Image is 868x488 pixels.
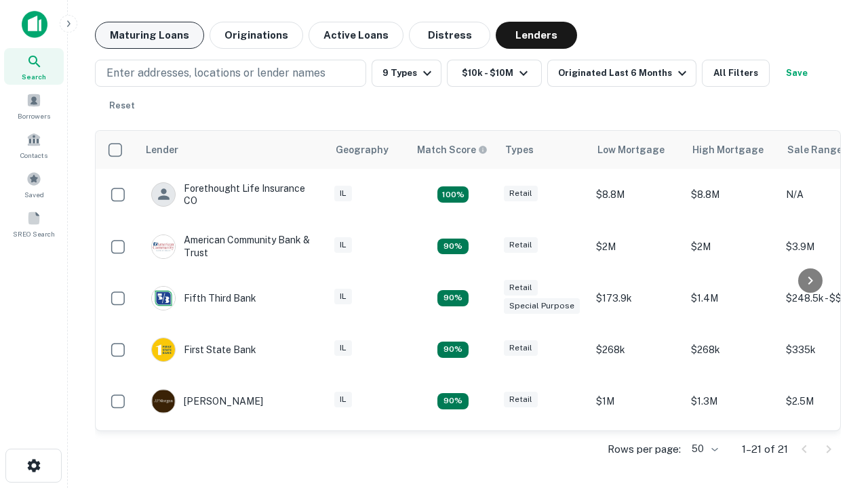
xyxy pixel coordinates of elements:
[547,60,696,87] button: Originated Last 6 Months
[504,392,538,407] div: Retail
[684,427,779,479] td: $7M
[589,427,684,479] td: $2.7M
[146,142,178,158] div: Lender
[151,338,256,362] div: First State Bank
[4,166,64,203] a: Saved
[151,389,263,413] div: [PERSON_NAME]
[100,92,144,119] button: Reset
[13,228,55,239] span: SREO Search
[684,131,779,169] th: High Mortgage
[504,280,538,296] div: Retail
[437,393,469,409] div: Matching Properties: 2, hasApolloMatch: undefined
[504,298,580,314] div: Special Purpose
[684,169,779,220] td: $8.8M
[589,272,684,324] td: $173.9k
[787,142,842,158] div: Sale Range
[22,11,47,38] img: capitalize-icon.png
[334,289,352,304] div: IL
[409,131,497,169] th: Capitalize uses an advanced AI algorithm to match your search with the best lender. The match sco...
[334,237,352,253] div: IL
[417,142,488,157] div: Capitalize uses an advanced AI algorithm to match your search with the best lender. The match sco...
[702,60,770,87] button: All Filters
[20,150,47,161] span: Contacts
[558,65,690,81] div: Originated Last 6 Months
[106,65,325,81] p: Enter addresses, locations or lender names
[437,290,469,306] div: Matching Properties: 2, hasApolloMatch: undefined
[597,142,665,158] div: Low Mortgage
[437,239,469,255] div: Matching Properties: 2, hasApolloMatch: undefined
[4,87,64,124] a: Borrowers
[505,142,534,158] div: Types
[504,237,538,253] div: Retail
[4,127,64,163] a: Contacts
[686,439,720,459] div: 50
[152,287,175,310] img: picture
[589,169,684,220] td: $8.8M
[684,375,779,427] td: $1.3M
[608,441,681,457] p: Rows per page:
[18,110,50,121] span: Borrowers
[409,22,490,49] button: Distress
[417,142,485,157] h6: Match Score
[684,324,779,375] td: $268k
[372,60,441,87] button: 9 Types
[504,340,538,356] div: Retail
[336,142,389,158] div: Geography
[152,338,175,361] img: picture
[328,131,409,169] th: Geography
[138,131,328,169] th: Lender
[497,131,589,169] th: Types
[684,272,779,324] td: $1.4M
[152,390,175,413] img: picture
[152,235,175,258] img: picture
[437,186,469,203] div: Matching Properties: 4, hasApolloMatch: undefined
[22,71,46,82] span: Search
[4,48,64,85] a: Search
[151,182,314,207] div: Forethought Life Insurance CO
[24,189,44,200] span: Saved
[151,286,256,310] div: Fifth Third Bank
[589,324,684,375] td: $268k
[504,186,538,201] div: Retail
[334,186,352,201] div: IL
[800,380,868,445] iframe: Chat Widget
[742,441,788,457] p: 1–21 of 21
[496,22,577,49] button: Lenders
[447,60,542,87] button: $10k - $10M
[95,60,366,87] button: Enter addresses, locations or lender names
[589,220,684,272] td: $2M
[334,340,352,356] div: IL
[684,220,779,272] td: $2M
[334,392,352,407] div: IL
[775,60,818,87] button: Save your search to get updates of matches that match your search criteria.
[151,234,314,258] div: American Community Bank & Trust
[309,22,403,49] button: Active Loans
[210,22,303,49] button: Originations
[95,22,204,49] button: Maturing Loans
[437,342,469,358] div: Matching Properties: 2, hasApolloMatch: undefined
[589,375,684,427] td: $1M
[4,205,64,242] a: SREO Search
[692,142,764,158] div: High Mortgage
[589,131,684,169] th: Low Mortgage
